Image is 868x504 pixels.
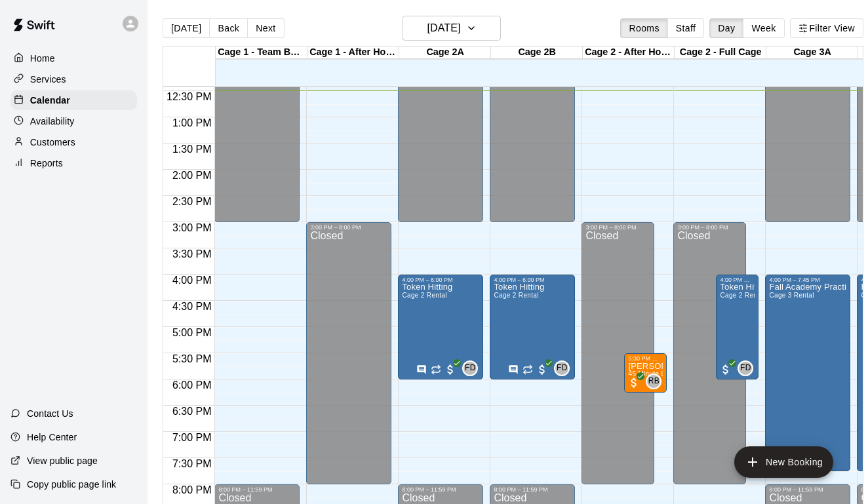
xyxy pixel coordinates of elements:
[30,94,70,107] p: Calendar
[169,379,215,391] span: 6:00 PM
[306,222,391,484] div: 3:00 PM – 8:00 PM: Closed
[628,370,770,378] span: 45 Minute Lesson with Raf [PERSON_NAME]
[402,292,446,299] span: Cage 2 Rental
[27,454,98,467] p: View public page
[490,275,575,379] div: 4:00 PM – 6:00 PM: Token Hitting
[169,406,215,417] span: 6:30 PM
[494,292,538,299] span: Cage 2 Rental
[247,18,284,38] button: Next
[720,277,755,283] div: 4:00 PM – 6:00 PM
[27,407,73,420] p: Contact Us
[30,73,66,86] p: Services
[743,18,784,38] button: Week
[169,432,215,443] span: 7:00 PM
[743,360,753,376] span: Front Desk
[169,196,215,207] span: 2:30 PM
[677,224,742,231] div: 3:00 PM – 8:00 PM
[209,18,248,38] button: Back
[738,360,753,376] div: Front Desk
[169,327,215,338] span: 5:00 PM
[169,353,215,364] span: 5:30 PM
[218,486,296,493] div: 8:00 PM – 11:59 PM
[163,91,214,102] span: 12:30 PM
[163,18,210,38] button: [DATE]
[557,362,568,375] span: FD
[585,224,650,231] div: 3:00 PM – 8:00 PM
[719,363,732,376] span: All customers have paid
[627,376,641,389] span: All customers have paid
[740,362,751,375] span: FD
[416,364,427,375] svg: Has notes
[427,19,460,37] h6: [DATE]
[667,18,705,38] button: Staff
[554,360,570,376] div: Front Desk
[716,275,759,379] div: 4:00 PM – 6:00 PM: Token Hitting
[30,115,75,128] p: Availability
[169,301,215,312] span: 4:30 PM
[523,364,533,375] span: Recurring event
[10,111,137,131] a: Availability
[30,52,55,65] p: Home
[310,224,387,231] div: 3:00 PM – 8:00 PM
[790,18,863,38] button: Filter View
[559,360,570,376] span: Front Desk
[651,374,661,389] span: Rafael Betances
[646,374,661,389] div: Rafael Betances
[307,47,399,59] div: Cage 1 - After Hours - Lessons Only
[582,222,654,484] div: 3:00 PM – 8:00 PM: Closed
[30,136,75,149] p: Customers
[30,157,63,170] p: Reports
[431,364,441,375] span: Recurring event
[766,47,858,59] div: Cage 3A
[765,275,850,471] div: 4:00 PM – 7:45 PM: Fall Academy Practices
[536,363,549,376] span: All customers have paid
[465,362,476,375] span: FD
[769,277,846,283] div: 4:00 PM – 7:45 PM
[403,16,501,41] button: [DATE]
[769,486,846,493] div: 8:00 PM – 11:59 PM
[585,231,650,489] div: Closed
[169,144,215,155] span: 1:30 PM
[648,375,660,388] span: RB
[677,231,742,489] div: Closed
[169,222,215,233] span: 3:00 PM
[399,47,491,59] div: Cage 2A
[27,478,116,491] p: Copy public page link
[494,277,571,283] div: 4:00 PM – 6:00 PM
[402,277,479,283] div: 4:00 PM – 6:00 PM
[769,292,814,299] span: Cage 3 Rental
[10,132,137,152] a: Customers
[709,18,743,38] button: Day
[10,69,137,89] a: Services
[27,431,77,444] p: Help Center
[444,363,457,376] span: All customers have paid
[491,47,583,59] div: Cage 2B
[508,364,519,375] svg: Has notes
[10,90,137,110] a: Calendar
[583,47,675,59] div: Cage 2 - After Hours - Lessons Only
[673,222,746,484] div: 3:00 PM – 8:00 PM: Closed
[10,48,137,68] a: Home
[494,486,571,493] div: 8:00 PM – 11:59 PM
[720,292,764,299] span: Cage 2 Rental
[216,47,307,59] div: Cage 1 - Team Booking
[734,446,833,478] button: add
[169,170,215,181] span: 2:00 PM
[620,18,667,38] button: Rooms
[10,153,137,173] a: Reports
[169,458,215,469] span: 7:30 PM
[169,248,215,260] span: 3:30 PM
[462,360,478,376] div: Front Desk
[628,355,663,362] div: 5:30 PM – 6:15 PM
[675,47,766,59] div: Cage 2 - Full Cage
[169,484,215,495] span: 8:00 PM
[169,275,215,286] span: 4:00 PM
[624,353,667,393] div: 5:30 PM – 6:15 PM: Gunnar Goodman
[398,275,483,379] div: 4:00 PM – 6:00 PM: Token Hitting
